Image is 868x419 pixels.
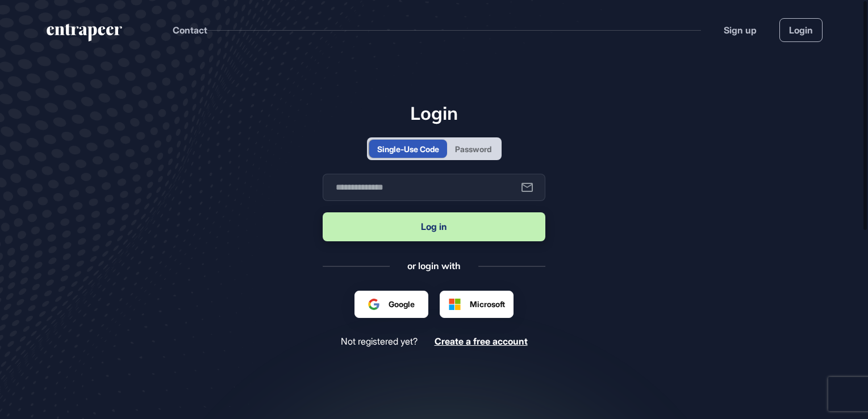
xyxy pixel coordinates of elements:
a: Sign up [724,23,757,37]
div: Single-Use Code [377,143,439,155]
span: Create a free account [435,336,528,347]
div: Password [455,143,491,155]
a: entrapeer-logo [45,24,123,45]
div: or login with [407,259,461,272]
h1: Login [323,102,545,124]
a: Create a free account [435,336,528,347]
span: Not registered yet? [341,336,418,347]
button: Log in [323,212,545,241]
span: Microsoft [470,298,505,310]
button: Contact [173,23,207,37]
a: Login [779,18,823,42]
